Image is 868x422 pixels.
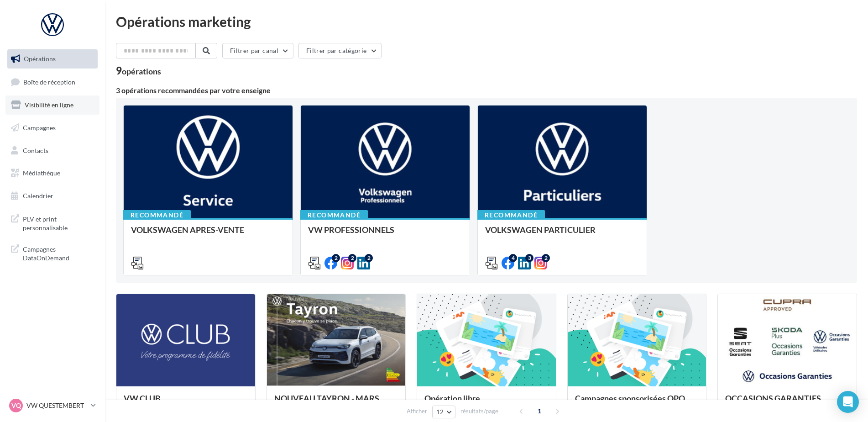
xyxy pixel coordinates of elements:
div: 2 [542,254,550,262]
a: Campagnes [5,118,99,137]
span: 12 [436,408,444,416]
a: Calendrier [5,186,99,206]
span: Contacts [23,146,48,154]
div: 3 opérations recommandées par votre enseigne [116,87,857,94]
span: VQ [11,401,21,410]
div: 3 [525,254,533,262]
a: Médiathèque [5,164,99,183]
span: 1 [532,404,547,418]
div: opérations [122,67,161,75]
div: 4 [509,254,517,262]
span: Visibilité en ligne [25,101,73,109]
div: Recommandé [123,210,191,220]
span: Calendrier [23,192,53,200]
span: VOLKSWAGEN APRES-VENTE [131,225,244,235]
span: Médiathèque [23,169,60,177]
span: résultats/page [460,407,498,416]
span: Afficher [407,407,427,416]
span: VW PROFESSIONNELS [308,225,394,235]
a: Boîte de réception [5,72,99,92]
div: 2 [365,254,373,262]
span: Campagnes sponsorisées OPO [575,393,685,403]
span: Opération libre [424,393,480,403]
button: Filtrer par canal [222,43,293,58]
span: Boîte de réception [23,78,75,85]
span: OCCASIONS GARANTIES [725,393,821,403]
p: VW QUESTEMBERT [26,401,87,410]
div: Open Intercom Messenger [837,391,859,413]
a: Visibilité en ligne [5,95,99,115]
div: Opérations marketing [116,15,857,28]
div: 9 [116,66,161,76]
div: 2 [332,254,340,262]
span: Opérations [24,55,56,63]
a: Campagnes DataOnDemand [5,239,99,266]
button: Filtrer par catégorie [298,43,382,58]
a: Contacts [5,141,99,160]
div: 2 [348,254,356,262]
div: Recommandé [300,210,368,220]
div: Recommandé [477,210,545,220]
a: PLV et print personnalisable [5,209,99,236]
button: 12 [432,406,455,418]
a: Opérations [5,49,99,69]
a: VQ VW QUESTEMBERT [7,397,98,414]
span: Campagnes DataOnDemand [23,243,94,263]
span: PLV et print personnalisable [23,213,94,232]
span: VW CLUB [124,393,161,403]
span: Campagnes [23,124,56,132]
span: VOLKSWAGEN PARTICULIER [485,225,596,235]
